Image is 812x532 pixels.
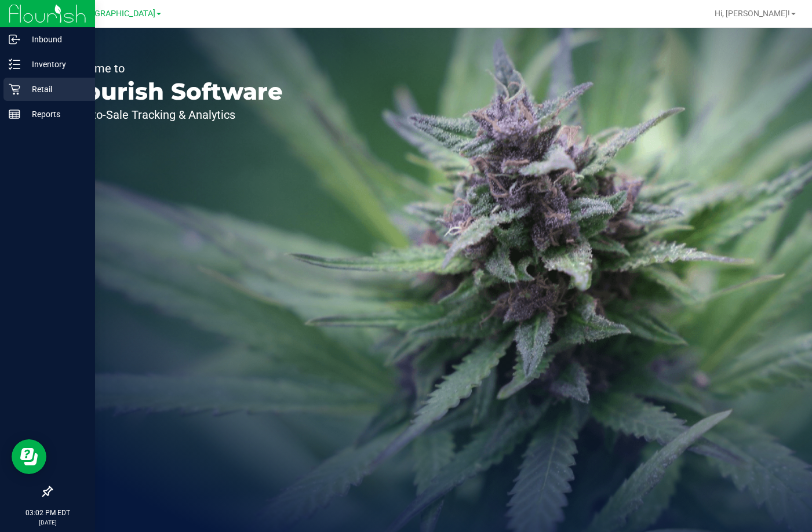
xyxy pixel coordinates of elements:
[63,109,283,121] p: Seed-to-Sale Tracking & Analytics
[20,82,90,96] p: Retail
[12,439,46,474] iframe: Resource center
[63,63,283,74] p: Welcome to
[715,9,790,18] span: Hi, [PERSON_NAME]!
[9,59,20,70] inline-svg: Inventory
[20,107,90,121] p: Reports
[20,32,90,46] p: Inbound
[5,508,90,518] p: 03:02 PM EDT
[9,83,20,95] inline-svg: Retail
[20,57,90,71] p: Inventory
[9,34,20,45] inline-svg: Inbound
[76,9,155,19] span: [GEOGRAPHIC_DATA]
[63,80,283,103] p: Flourish Software
[9,108,20,120] inline-svg: Reports
[5,518,90,527] p: [DATE]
